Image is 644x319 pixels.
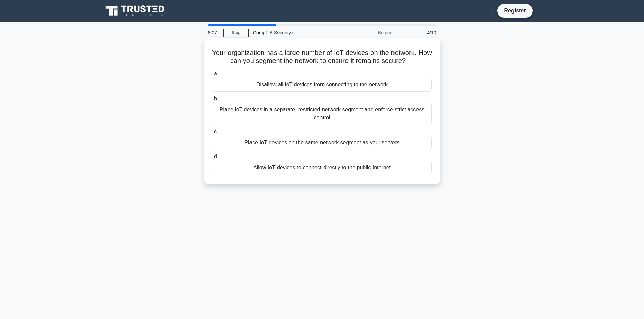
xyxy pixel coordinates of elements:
[212,49,432,65] h5: Your organization has a large number of IoT devices on the network. How can you segment the netwo...
[204,26,223,39] div: 8:07
[223,29,249,37] a: Stop
[214,154,218,159] span: d.
[213,136,432,150] div: Place IoT devices on the same network segment as your servers
[214,129,218,134] span: c.
[500,6,530,15] a: Register
[213,103,432,125] div: Place IoT devices in a separate, restricted network segment and enforce strict access control
[249,26,342,39] div: CompTIA Security+
[342,26,401,39] div: Beginner
[401,26,440,39] div: 4/10
[213,78,432,92] div: Disallow all IoT devices from connecting to the network
[213,161,432,175] div: Allow IoT devices to connect directly to the public Internet
[214,96,218,101] span: b.
[214,71,218,76] span: a.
